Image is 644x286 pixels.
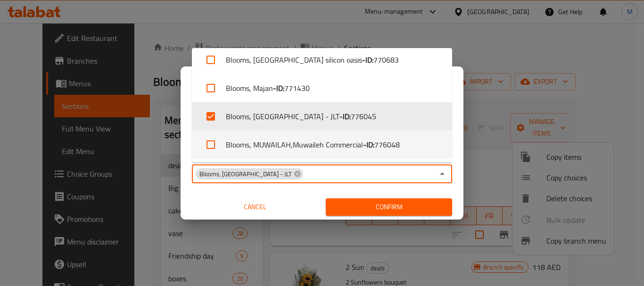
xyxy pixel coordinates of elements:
[351,111,376,122] span: 776045
[192,102,452,131] li: Blooms, [GEOGRAPHIC_DATA] - JLT
[284,82,310,94] span: 771430
[373,54,399,65] span: 770683
[273,82,284,94] b: - ID:
[192,131,452,159] li: Blooms, MUWAILAH,Muwaileh Commercial
[196,201,314,213] span: Cancel
[196,168,303,180] div: Blooms, [GEOGRAPHIC_DATA] - JLT
[362,54,373,65] b: - ID:
[192,74,452,102] li: Blooms, Majan
[326,198,452,216] button: Confirm
[192,46,452,74] li: Blooms, [GEOGRAPHIC_DATA] silicon oasis
[363,139,374,150] b: - ID:
[192,198,318,216] button: Cancel
[339,111,351,122] b: - ID:
[374,139,400,150] span: 776048
[196,170,296,179] span: Blooms, [GEOGRAPHIC_DATA] - JLT
[436,167,449,180] button: Close
[333,201,445,213] span: Confirm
